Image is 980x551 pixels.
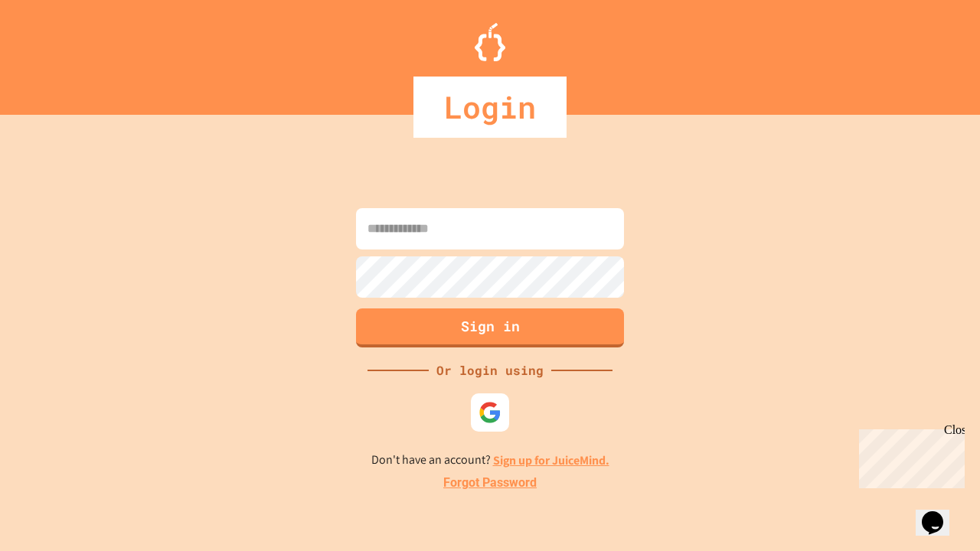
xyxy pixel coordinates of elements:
a: Forgot Password [443,474,537,492]
iframe: chat widget [916,490,965,536]
img: Logo.svg [475,23,505,61]
div: Login [413,77,567,138]
a: Sign up for JuiceMind. [493,452,609,468]
iframe: chat widget [853,423,965,488]
p: Don't have an account? [371,451,609,470]
div: Or login using [429,361,551,380]
button: Sign in [356,308,624,347]
img: google-icon.svg [479,401,501,424]
div: Chat with us now!Close [6,6,106,97]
